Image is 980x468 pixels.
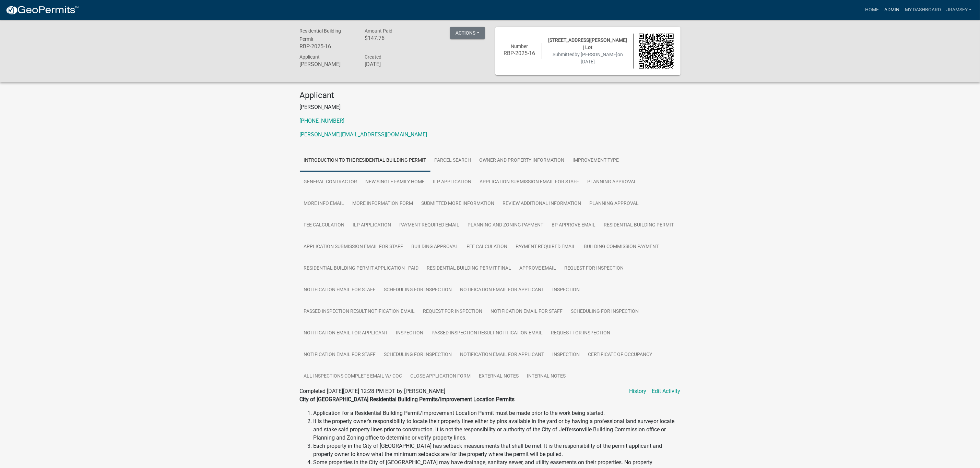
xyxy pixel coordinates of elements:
h6: [DATE] [365,61,420,67]
span: Number [511,44,528,49]
a: Owner and Property Information [475,150,569,172]
a: Certificate of Occupancy [584,344,657,366]
span: Submitted on [DATE] [553,52,623,64]
span: Created [365,54,381,60]
p: [PERSON_NAME] [300,103,681,111]
a: Application Submission Email for Staff [300,236,408,258]
a: Inspection [392,322,428,344]
a: Inspection [548,279,584,301]
a: Review Additional Information [499,193,586,215]
a: Introduction to the Residential Building Permit [300,150,430,172]
a: Request for Inspection [419,301,487,323]
a: Fee Calculation [300,214,349,236]
a: Submitted More Information [417,193,499,215]
a: Edit Activity [652,387,681,395]
a: Residential Building Permit Application - Paid [300,258,423,280]
a: Residential Building Permit [600,214,678,236]
a: Building Commission Payment [580,236,663,258]
a: Notification Email for Staff [487,301,567,323]
a: Notification Email for Applicant [300,322,392,344]
span: [STREET_ADDRESS][PERSON_NAME] | Lot [548,37,627,50]
li: It is the property owner’s responsibility to locate their property lines either by pins available... [314,417,681,442]
a: Scheduling for Inspection [567,301,643,323]
a: Scheduling for Inspection [380,344,456,366]
a: Home [862,3,882,16]
a: My Dashboard [902,3,944,16]
h6: [PERSON_NAME] [300,61,355,67]
span: Applicant [300,54,320,60]
a: More Information Form [349,193,417,215]
img: QR code [639,34,674,69]
a: Passed Inspection Result Notification Email [300,301,419,323]
a: Scheduling for Inspection [380,279,456,301]
a: Planning Approval [586,193,643,215]
a: Payment Required Email [395,214,464,236]
a: External Notes [475,366,523,387]
a: Notification Email for Staff [300,279,380,301]
h4: Applicant [300,90,681,100]
a: Request for Inspection [560,258,628,280]
span: Residential Building Permit [300,28,341,42]
a: Payment Required Email [512,236,580,258]
a: New Single Family Home [362,171,429,193]
a: Planning and Zoning Payment [464,214,548,236]
a: Close Application Form [406,366,475,387]
a: Request for Inspection [547,322,615,344]
span: Completed [DATE][DATE] 12:28 PM EDT by [PERSON_NAME] [300,388,446,394]
a: Notification Email for Staff [300,344,380,366]
a: Notification Email for Applicant [456,344,548,366]
a: History [629,387,647,395]
a: [PHONE_NUMBER] [300,118,345,124]
a: BP Approve Email [548,214,600,236]
a: General Contractor [300,171,362,193]
a: jramsey [944,3,975,16]
a: All Inspections Complete Email W/ COC [300,366,406,387]
h6: $147.76 [365,35,420,41]
span: by [PERSON_NAME] [575,52,617,57]
li: Application for a Residential Building Permit/Improvement Location Permit must be made prior to t... [314,409,681,417]
h6: RBP-2025-16 [502,50,537,57]
strong: City of [GEOGRAPHIC_DATA] Residential Building Permits/Improvement Location Permits [300,396,515,403]
a: Improvement Type [569,150,623,172]
a: More Info Email [300,193,349,215]
a: Inspection [548,344,584,366]
a: Passed Inspection Result Notification Email [428,322,547,344]
a: ILP Application [349,214,395,236]
a: Residential Building Permit Final [423,258,516,280]
a: Parcel search [430,150,475,172]
h6: RBP-2025-16 [300,43,355,50]
a: Building Approval [408,236,463,258]
span: Amount Paid [365,28,392,34]
li: Each property in the City of [GEOGRAPHIC_DATA] has setback measurements that shall be met. It is ... [314,442,681,458]
a: Admin [882,3,902,16]
a: [PERSON_NAME][EMAIL_ADDRESS][DOMAIN_NAME] [300,131,427,138]
button: Actions [450,27,485,39]
a: Approve Email [516,258,560,280]
a: ILP Application [429,171,476,193]
a: Planning Approval [583,171,641,193]
a: Internal Notes [523,366,570,387]
a: Notification Email for Applicant [456,279,548,301]
a: Fee Calculation [463,236,512,258]
a: Application Submission Email for Staff [476,171,583,193]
